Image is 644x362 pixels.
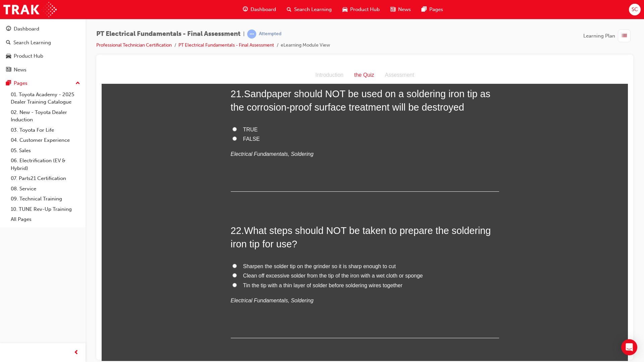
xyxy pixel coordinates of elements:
[129,84,212,90] em: Electrical Fundamentals, Soldering
[3,77,83,89] button: Pages
[237,3,281,16] a: guage-iconDashboard
[3,37,83,49] a: Search Learning
[129,22,389,46] span: Sandpaper should NOT be used on a soldering iron tip as the corrosion-proof surface treatment wil...
[8,89,83,107] a: 01. Toyota Academy - 2025 Dealer Training Catalogue
[8,204,83,215] a: 10. TUNE Rev-Up Training
[350,6,380,13] span: Product Hub
[8,156,83,173] a: 06. Electrification (EV & Hybrid)
[294,6,332,13] span: Search Learning
[3,23,83,35] a: Dashboard
[3,64,83,76] a: News
[247,4,278,13] div: the Quiz
[251,6,276,13] span: Dashboard
[8,135,83,145] a: 04. Customer Experience
[3,21,83,77] button: DashboardSearch LearningProduct HubNews
[8,214,83,225] a: All Pages
[142,197,294,202] span: Sharpen the solder tip on the grinder so it is sharp enough to cut
[243,30,245,38] span: |
[131,206,135,211] input: Clean off excessive solder from the tip of the iron with a wet cloth or sponge
[6,80,11,86] span: pages-icon
[259,31,281,37] div: Attempted
[342,5,347,14] span: car-icon
[142,69,158,75] span: FALSE
[287,5,291,14] span: search-icon
[142,216,301,222] span: Tin the tip with a thin layer of solder before soldering wires together
[129,231,212,237] em: Electrical Fundamentals, Soldering
[583,29,633,42] button: Learning Plan
[13,39,51,47] div: Search Learning
[96,42,172,48] a: Professional Technician Certification
[129,159,389,183] span: What steps should NOT be taken to prepare the soldering iron tip for use?
[8,125,83,135] a: 03. Toyota For Life
[14,66,26,74] div: News
[8,194,83,204] a: 09. Technical Training
[583,32,615,40] span: Learning Plan
[621,339,637,355] div: Open Intercom Messenger
[74,349,79,357] span: prev-icon
[129,20,397,48] h2: 21 .
[142,206,321,212] span: Clean off excessive solder from the tip of the iron with a wet cloth or sponge
[429,6,443,13] span: Pages
[142,60,156,66] span: TRUE
[75,79,80,88] span: up-icon
[6,53,11,59] span: car-icon
[8,173,83,184] a: 07. Parts21 Certification
[385,3,416,16] a: news-iconNews
[8,107,83,125] a: 02. New - Toyota Dealer Induction
[14,52,43,60] div: Product Hub
[131,70,135,74] input: FALSE
[629,4,641,15] button: SC
[178,42,274,48] a: PT Electrical Fundamentals - Final Assessment
[6,40,11,46] span: search-icon
[632,6,638,13] span: SC
[278,4,318,13] div: Assessment
[281,42,330,49] li: eLearning Module View
[390,5,395,14] span: news-icon
[14,79,28,87] div: Pages
[281,3,337,16] a: search-iconSearch Learning
[6,26,11,32] span: guage-icon
[131,216,135,221] input: Tin the tip with a thin layer of solder before soldering wires together
[243,5,248,14] span: guage-icon
[247,29,256,39] span: learningRecordVerb_ATTEMPT-icon
[337,3,385,16] a: car-iconProduct Hub
[422,5,427,14] span: pages-icon
[8,184,83,194] a: 08. Service
[131,60,135,65] input: TRUE
[416,3,448,16] a: pages-iconPages
[8,145,83,156] a: 05. Sales
[3,50,83,62] a: Product Hub
[6,67,11,73] span: news-icon
[398,6,411,13] span: News
[3,2,57,17] img: Trak
[131,197,135,201] input: Sharpen the solder tip on the grinder so it is sharp enough to cut
[14,25,39,33] div: Dashboard
[96,30,240,38] span: PT Electrical Fundamentals - Final Assessment
[129,157,397,184] h2: 22 .
[208,4,247,13] div: Introduction
[622,32,627,40] span: list-icon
